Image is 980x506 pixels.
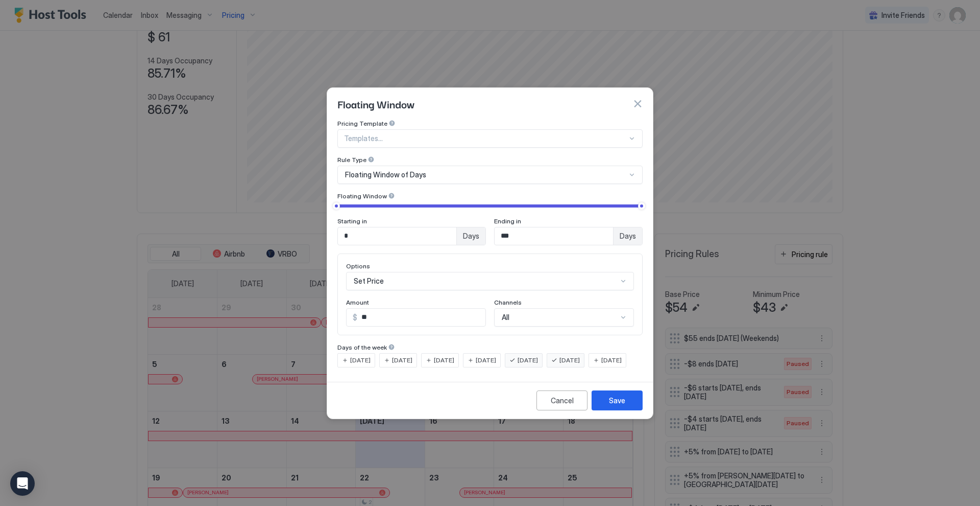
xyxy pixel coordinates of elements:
[337,96,414,111] span: Floating Window
[354,277,384,286] span: Set Price
[601,356,622,365] span: [DATE]
[495,227,613,245] input: Input Field
[592,390,643,410] button: Save
[609,395,625,406] div: Save
[337,217,367,225] span: Starting in
[494,217,521,225] span: Ending in
[337,343,387,351] span: Days of the week
[338,227,456,245] input: Input Field
[350,356,371,365] span: [DATE]
[10,471,35,496] div: Open Intercom Messenger
[434,356,454,365] span: [DATE]
[337,156,366,164] span: Rule Type
[337,192,387,200] span: Floating Window
[620,232,636,241] span: Days
[494,298,522,306] span: Channels
[536,390,587,410] button: Cancel
[345,170,426,179] span: Floating Window of Days
[518,356,538,365] span: [DATE]
[337,120,387,127] span: Pricing Template
[392,356,412,365] span: [DATE]
[476,356,496,365] span: [DATE]
[502,313,509,322] span: All
[463,232,479,241] span: Days
[551,395,574,406] div: Cancel
[346,262,370,270] span: Options
[346,298,369,306] span: Amount
[353,313,357,322] span: $
[357,309,485,326] input: Input Field
[559,356,580,365] span: [DATE]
